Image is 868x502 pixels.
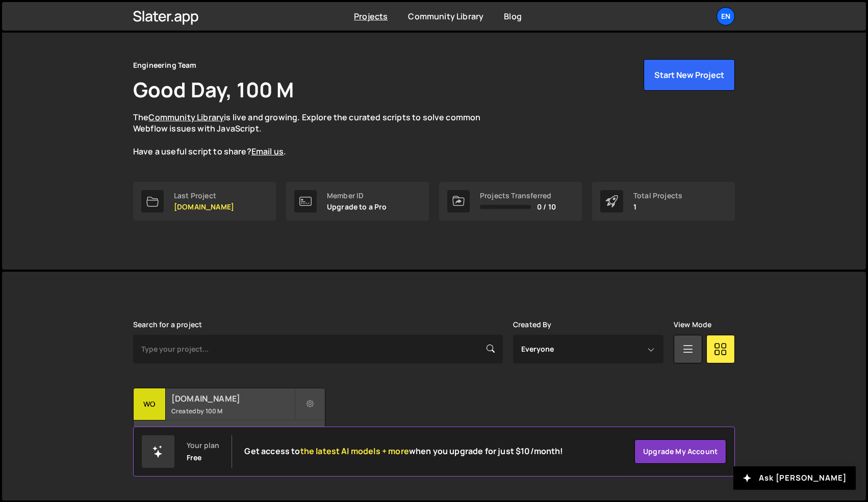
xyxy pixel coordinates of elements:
[171,407,294,415] small: Created by 100 M
[148,112,224,123] a: Community Library
[504,11,522,22] a: Blog
[133,182,276,221] a: Last Project [DOMAIN_NAME]
[327,192,387,200] div: Member ID
[408,11,483,22] a: Community Library
[133,59,197,71] div: Engineering Team
[133,112,500,157] p: The is live and growing. Explore the curated scripts to solve common Webflow issues with JavaScri...
[480,192,556,200] div: Projects Transferred
[300,445,409,457] span: the latest AI models + more
[644,59,735,91] button: Start New Project
[174,203,234,211] p: [DOMAIN_NAME]
[634,439,726,464] a: Upgrade my account
[174,192,234,200] div: Last Project
[513,321,552,329] label: Created By
[133,75,294,103] h1: Good Day, 100 M
[537,203,556,211] span: 0 / 10
[134,388,166,420] div: wo
[354,11,388,22] a: Projects
[133,335,503,363] input: Type your project...
[244,446,563,456] h2: Get access to when you upgrade for just $10/month!
[187,454,202,462] div: Free
[134,420,325,451] div: 9 pages, last updated by 100 M [DATE]
[133,388,325,452] a: wo [DOMAIN_NAME] Created by 100 M 9 pages, last updated by 100 M [DATE]
[171,393,294,404] h2: [DOMAIN_NAME]
[187,441,219,450] div: Your plan
[733,466,856,490] button: Ask [PERSON_NAME]
[717,7,735,25] a: En
[133,321,202,329] label: Search for a project
[674,321,711,329] label: View Mode
[633,192,682,200] div: Total Projects
[327,203,387,211] p: Upgrade to a Pro
[251,146,284,157] a: Email us
[633,203,682,211] p: 1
